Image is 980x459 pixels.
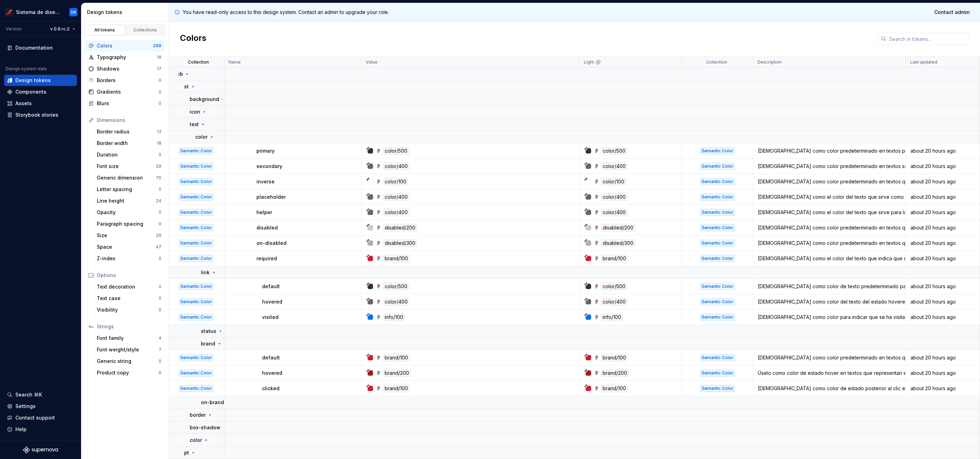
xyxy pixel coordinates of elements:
[754,163,905,170] div: [DEMOGRAPHIC_DATA] como color predeterminado en textos secundarios o de menor énfasis.
[906,370,979,377] div: about 20 hours ago
[383,354,410,362] div: brand/100
[15,426,27,433] div: Help
[190,437,202,444] p: color
[97,346,159,353] div: Font weight/style
[262,283,280,290] p: default
[601,224,635,232] div: disabled/200
[97,174,156,181] div: Generic dimension
[201,399,224,406] p: on-brand
[153,43,161,49] div: 299
[159,284,161,290] div: 0
[188,59,209,65] p: Collection
[97,306,159,313] div: Visibility
[183,9,389,16] p: You have read-only access to this design system. Contact an admin to upgrade your role.
[94,161,164,172] a: Font size29
[94,344,164,355] a: Font weight/style7
[906,163,979,170] div: about 20 hours ago
[97,42,153,49] div: Colors
[886,32,969,45] input: Search in tokens...
[156,244,161,250] div: 47
[383,298,409,306] div: color/400
[94,367,164,378] a: Product copy0
[97,197,156,204] div: Line height
[94,126,164,137] a: Border radius13
[16,9,61,16] div: Sistema de diseño Iberia
[754,385,905,392] div: [DEMOGRAPHIC_DATA] como color de estado posterior al clic en textos que representan el color de l...
[906,194,979,201] div: about 20 hours ago
[1,5,80,20] button: Sistema de diseño IberiaDR
[156,163,161,169] div: 29
[159,101,161,106] div: 0
[97,220,159,227] div: Paragraph spacing
[179,163,213,170] div: Semantic Color
[754,194,905,201] div: [DEMOGRAPHIC_DATA] como el color del texto que sirve como marcador de posición, como dentro de un...
[97,369,159,376] div: Product copy
[47,24,78,34] button: v 0.6.rc.2
[159,307,161,313] div: 0
[601,385,628,392] div: brand/100
[97,323,161,330] div: Strings
[97,272,161,279] div: Options
[754,209,905,216] div: [DEMOGRAPHIC_DATA] como el color del texto que sirve para los mensajes de soporte en los text fie...
[754,370,905,377] div: Úselo como color de estado hover en textos que representan el color de la marca.
[15,391,42,398] div: Search ⌘K
[700,314,735,321] div: Semantic Color
[262,314,278,321] p: visited
[4,86,77,97] a: Components
[179,194,213,201] div: Semantic Color
[383,147,409,155] div: color/500
[383,385,410,392] div: brand/100
[86,75,164,86] a: Borders0
[934,9,970,16] span: Contact admin
[97,243,156,250] div: Space
[179,147,213,154] div: Semantic Color
[159,256,161,261] div: 0
[700,209,735,216] div: Semantic Color
[97,54,157,61] div: Typography
[159,152,161,158] div: 0
[4,389,77,400] button: Search ⌘K
[128,27,163,33] div: Collections
[256,255,277,262] p: required
[159,335,161,341] div: 4
[179,298,213,305] div: Semantic Color
[157,54,161,60] div: 19
[906,385,979,392] div: about 20 hours ago
[262,370,282,377] p: hovered
[97,209,159,216] div: Opacity
[383,369,411,377] div: brand/200
[86,40,164,51] a: Colors299
[23,446,58,453] a: Supernova Logo
[190,411,206,418] p: border
[86,86,164,97] a: Gradients0
[179,71,183,78] p: ib
[4,424,77,435] button: Help
[97,283,159,290] div: Text decoration
[4,98,77,109] a: Assets
[4,109,77,121] a: Storybook stories
[71,9,76,15] div: DR
[706,59,727,65] p: Collection
[97,232,156,239] div: Size
[97,335,159,342] div: Font family
[383,255,410,262] div: brand/100
[754,178,905,185] div: [DEMOGRAPHIC_DATA] como color predeterminado en textos que se colocan sobre fondos inversos.
[157,140,161,146] div: 18
[195,133,208,140] p: color
[179,370,213,377] div: Semantic Color
[383,162,409,170] div: color/400
[601,354,628,362] div: brand/100
[94,356,164,367] a: Generic string0
[601,193,627,201] div: color/400
[601,313,623,321] div: info/100
[179,178,213,185] div: Semantic Color
[4,401,77,412] a: Settings
[94,218,164,229] a: Paragraph spacing0
[184,449,189,456] p: pt
[700,283,735,290] div: Semantic Color
[97,65,157,72] div: Shadows
[906,314,979,321] div: about 20 hours ago
[94,184,164,195] a: Letter spacing0
[906,240,979,247] div: about 20 hours ago
[184,83,189,90] p: st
